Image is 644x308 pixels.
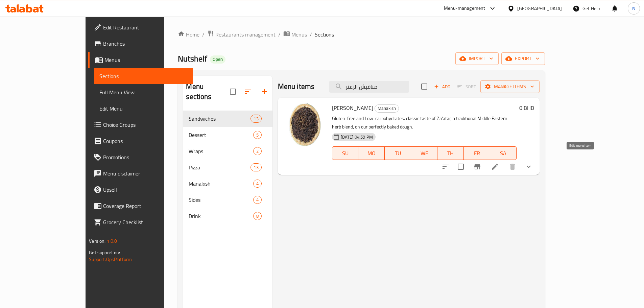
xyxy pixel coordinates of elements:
[183,159,272,175] div: Pizza13
[332,114,517,131] p: Gluten-free and Low-carbohydrates. classic taste of Za'atar, a traditional Middle Eastern herb bl...
[507,54,540,63] span: export
[251,164,261,171] span: 13
[486,82,534,91] span: Manage items
[254,148,261,155] span: 2
[315,30,334,39] span: Sections
[94,68,193,84] a: Sections
[253,180,262,188] div: items
[99,72,188,80] span: Sections
[431,81,453,92] button: Add
[332,146,359,160] button: SU
[253,212,262,220] div: items
[88,52,193,68] a: Menus
[88,133,193,149] a: Coupons
[453,81,480,92] span: Select section first
[440,148,461,158] span: TH
[283,30,307,39] a: Menus
[103,186,188,194] span: Upsell
[278,81,315,92] h2: Menu items
[253,147,262,155] div: items
[94,100,193,117] a: Edit Menu
[183,143,272,159] div: Wraps2
[94,84,193,100] a: Full Menu View
[89,248,120,257] span: Get support on:
[88,19,193,35] a: Edit Restaurant
[385,146,411,160] button: TU
[525,163,533,171] svg: Show Choices
[207,30,276,39] a: Restaurants management
[210,55,225,64] div: Open
[335,148,356,158] span: SU
[332,103,373,113] span: [PERSON_NAME]
[103,169,188,177] span: Menu disclaimer
[254,213,261,219] span: 8
[104,56,188,64] span: Menus
[189,131,253,139] span: Dessert
[501,52,545,65] button: export
[189,115,251,123] span: Sandwiches
[89,237,105,245] span: Version:
[251,115,261,123] div: items
[88,149,193,165] a: Promotions
[444,4,485,13] div: Menu-management
[454,160,468,174] span: Select to update
[103,137,188,145] span: Coupons
[431,81,453,92] span: Add item
[414,148,435,158] span: WE
[202,30,205,39] li: /
[254,197,261,203] span: 4
[183,175,272,192] div: Manakish4
[189,212,253,220] span: Drink
[251,116,261,122] span: 13
[189,147,253,155] span: Wraps
[89,255,132,264] a: Support.OpsPlatform
[461,54,493,63] span: import
[189,180,253,188] span: Manakish
[358,146,385,160] button: MO
[417,79,431,94] span: Select section
[210,56,225,62] span: Open
[521,159,537,175] button: show more
[99,104,188,113] span: Edit Menu
[467,148,487,158] span: FR
[240,84,256,100] span: Sort sections
[519,103,534,113] h6: 0 BHD
[183,111,272,127] div: Sandwiches13
[103,121,188,129] span: Choice Groups
[256,84,272,100] button: Add section
[183,208,272,224] div: Drink8
[178,30,545,39] nav: breadcrumb
[215,30,276,39] span: Restaurants management
[253,196,262,204] div: items
[455,52,499,65] button: import
[375,104,399,112] span: Manakish
[88,35,193,52] a: Branches
[433,83,451,91] span: Add
[278,30,281,39] li: /
[310,30,312,39] li: /
[490,146,517,160] button: SA
[103,218,188,226] span: Grocery Checklist
[469,159,485,175] button: Branch-specific-item
[183,108,272,227] nav: Menu sections
[254,181,261,187] span: 4
[189,196,253,204] span: Sides
[387,148,408,158] span: TU
[437,159,454,175] button: sort-choices
[254,132,261,138] span: 5
[103,202,188,210] span: Coverage Report
[189,163,251,171] div: Pizza
[183,192,272,208] div: Sides4
[186,81,230,102] h2: Menu sections
[88,214,193,230] a: Grocery Checklist
[103,153,188,161] span: Promotions
[375,104,399,113] div: Manakish
[464,146,490,160] button: FR
[361,148,382,158] span: MO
